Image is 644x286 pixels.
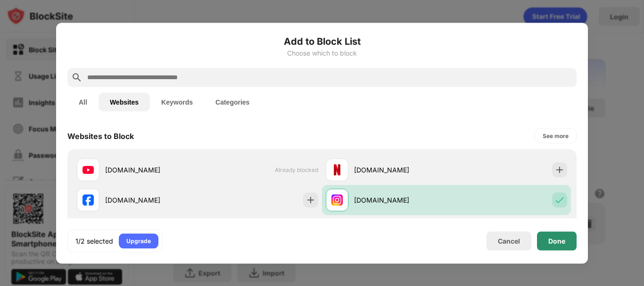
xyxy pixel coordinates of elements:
img: favicons [83,194,94,205]
div: Upgrade [126,236,151,245]
div: [DOMAIN_NAME] [105,165,198,175]
img: favicons [331,164,343,175]
img: favicons [83,164,94,175]
img: search.svg [71,72,83,83]
span: Already blocked [275,166,318,173]
div: [DOMAIN_NAME] [354,195,446,205]
button: All [67,92,99,111]
div: 1/2 selected [75,236,113,245]
img: favicons [331,194,343,205]
div: See more [543,131,569,140]
div: [DOMAIN_NAME] [105,195,198,205]
button: Websites [99,92,150,111]
div: Choose which to block [67,49,577,57]
div: Cancel [498,237,520,245]
button: Categories [204,92,261,111]
h6: Add to Block List [67,34,577,48]
div: [DOMAIN_NAME] [354,165,446,175]
button: Keywords [150,92,204,111]
div: Done [548,237,565,245]
div: Websites to Block [67,131,134,140]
